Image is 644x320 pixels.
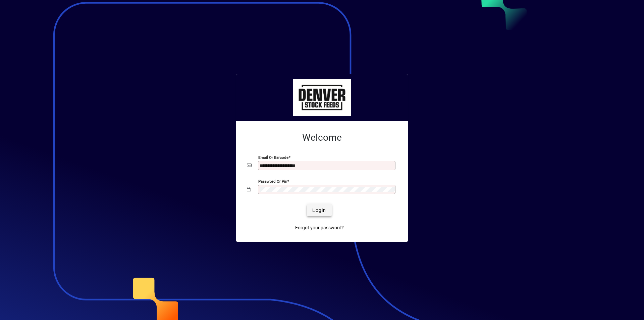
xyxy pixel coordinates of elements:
[247,132,397,143] h2: Welcome
[258,179,287,184] mat-label: Password or Pin
[292,222,346,234] a: Forgot your password?
[258,155,288,160] mat-label: Email or Barcode
[295,224,344,231] span: Forgot your password?
[307,204,331,216] button: Login
[312,207,326,214] span: Login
